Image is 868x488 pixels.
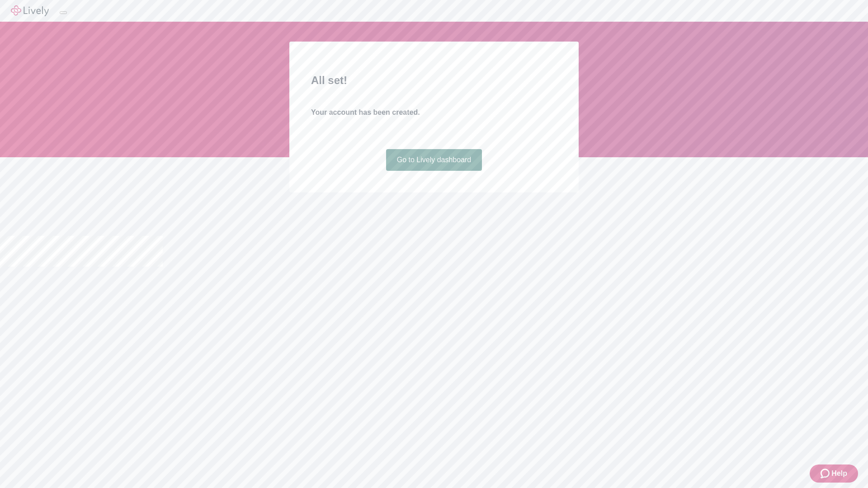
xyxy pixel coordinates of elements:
[831,468,847,479] span: Help
[311,72,557,89] h2: All set!
[810,465,858,483] button: Zendesk support iconHelp
[386,149,482,171] a: Go to Lively dashboard
[821,468,831,479] svg: Zendesk support icon
[60,11,67,14] button: Log out
[311,107,557,118] h4: Your account has been created.
[11,5,49,16] img: Lively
